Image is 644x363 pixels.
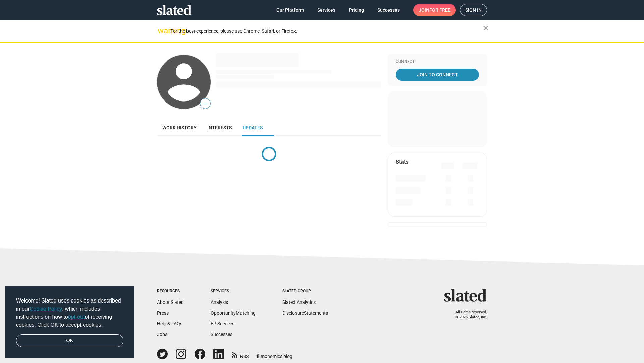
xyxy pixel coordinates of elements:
a: Press [157,310,169,316]
a: Cookie Policy [30,306,62,312]
div: Slated Group [282,289,328,294]
a: Jobs [157,332,167,337]
div: Services [211,289,256,294]
a: Successes [211,332,232,337]
a: Our Platform [271,4,309,16]
div: cookieconsent [5,286,134,358]
mat-card-title: Stats [396,158,408,165]
a: RSS [232,349,249,360]
span: Sign in [465,4,482,16]
p: All rights reserved. © 2025 Slated, Inc. [448,310,487,320]
a: EP Services [211,321,234,326]
a: DisclosureStatements [282,310,328,316]
a: opt-out [68,314,85,320]
span: film [257,354,265,359]
mat-icon: close [482,24,490,32]
a: Updates [237,120,268,136]
span: Our Platform [276,4,304,16]
span: for free [429,4,450,16]
span: Pricing [349,4,364,16]
a: Analysis [211,299,228,305]
a: OpportunityMatching [211,310,256,316]
a: dismiss cookie message [16,334,123,347]
a: Services [312,4,341,16]
span: Join To Connect [397,69,478,81]
span: — [200,99,210,108]
a: Help & FAQs [157,321,182,326]
a: Interests [202,120,237,136]
a: Slated Analytics [282,299,316,305]
div: Connect [396,59,479,65]
span: Services [317,4,335,16]
a: Sign in [460,4,487,16]
span: Successes [377,4,400,16]
span: Welcome! Slated uses cookies as described in our , which includes instructions on how to of recei... [16,297,123,329]
div: For the best experience, please use Chrome, Safari, or Firefox. [170,27,483,36]
a: About Slated [157,299,184,305]
div: Resources [157,289,184,294]
a: filmonomics blog [257,348,292,360]
a: Successes [372,4,405,16]
a: Joinfor free [413,4,456,16]
a: Work history [157,120,202,136]
span: Join [419,4,450,16]
span: Work history [162,125,197,130]
span: Interests [207,125,232,130]
span: Updates [243,125,263,130]
mat-icon: warning [158,27,166,35]
a: Pricing [343,4,369,16]
a: Join To Connect [396,69,479,81]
